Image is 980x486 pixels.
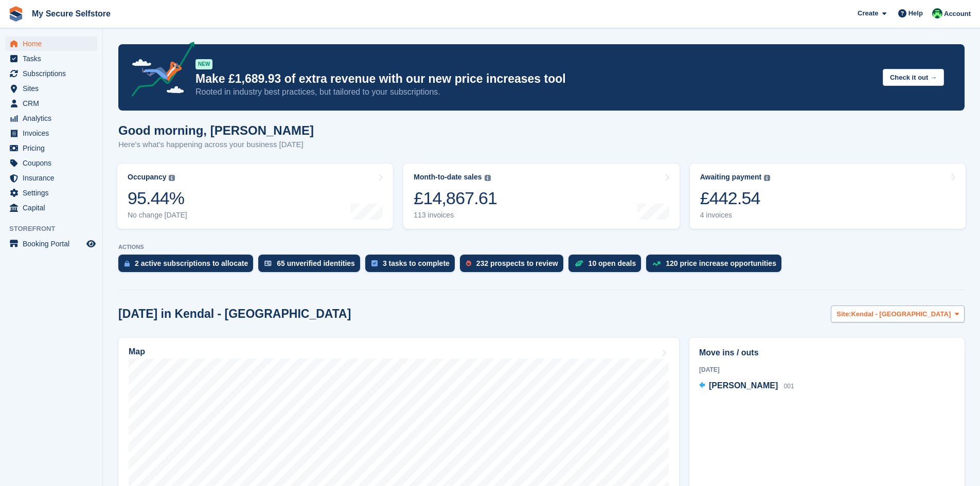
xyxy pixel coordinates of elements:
[169,175,175,181] img: icon-info-grey-7440780725fd019a000dd9b08b2336e03edf1995a4989e88bcd33f0948082b44.svg
[831,305,965,322] button: Site: Kendal - [GEOGRAPHIC_DATA]
[460,255,568,277] a: 232 prospects to review
[23,37,84,51] span: Home
[23,81,84,96] span: Sites
[414,188,497,209] div: £14,867.61
[371,260,378,266] img: task-75834270c22a3079a89374b754ae025e5fb1db73e45f91037f5363f120a921f8.svg
[709,381,778,390] span: [PERSON_NAME]
[118,255,258,277] a: 2 active subscriptions to allocate
[414,173,482,182] div: Month-to-date sales
[135,259,248,267] div: 2 active subscriptions to allocate
[128,188,187,209] div: 95.44%
[5,171,97,185] a: menu
[23,186,84,200] span: Settings
[5,111,97,125] a: menu
[128,173,166,182] div: Occupancy
[836,309,851,319] span: Site:
[784,383,794,390] span: 001
[575,260,583,267] img: deal-1b604bf984904fb50ccaf53a9ad4b4a5d6e5aea283cecdc64d6e3604feb123c2.svg
[568,255,647,277] a: 10 open deals
[944,9,971,19] span: Account
[589,259,636,267] div: 10 open deals
[5,96,97,111] a: menu
[932,8,942,19] img: Vickie Wedge
[28,5,115,22] a: My Secure Selfstore
[883,69,944,86] button: Check it out →
[277,259,355,267] div: 65 unverified identities
[23,66,84,81] span: Subscriptions
[118,123,314,137] h1: Good morning, [PERSON_NAME]
[23,51,84,66] span: Tasks
[700,211,771,220] div: 4 invoices
[690,164,966,229] a: Awaiting payment £442.54 4 invoices
[666,259,776,267] div: 120 price increase opportunities
[23,126,84,140] span: Invoices
[5,37,97,51] a: menu
[5,51,97,66] a: menu
[118,139,314,151] p: Here's what's happening across your business [DATE]
[195,71,875,86] p: Make £1,689.93 of extra revenue with our new price increases tool
[23,156,84,170] span: Coupons
[118,244,965,250] p: ACTIONS
[383,259,450,267] div: 3 tasks to complete
[124,260,130,267] img: active_subscription_to_allocate_icon-d502201f5373d7db506a760aba3b589e785aa758c864c3986d89f69b8ff3...
[5,201,97,215] a: menu
[264,260,272,266] img: verify_identity-adf6edd0f0f0b5bbfe63781bf79b02c33cf7c696d77639b501bdc392416b5a36.svg
[23,237,84,251] span: Booking Portal
[117,164,393,229] a: Occupancy 95.44% No change [DATE]
[5,126,97,140] a: menu
[5,81,97,96] a: menu
[195,86,875,98] p: Rooted in industry best practices, but tailored to your subscriptions.
[476,259,558,267] div: 232 prospects to review
[403,164,679,229] a: Month-to-date sales £14,867.61 113 invoices
[700,173,762,182] div: Awaiting payment
[23,111,84,125] span: Analytics
[23,141,84,155] span: Pricing
[652,261,661,266] img: price_increase_opportunities-93ffe204e8149a01c8c9dc8f82e8f89637d9d84a8eef4429ea346261dce0b2c0.svg
[195,59,212,69] div: NEW
[699,380,794,393] a: [PERSON_NAME] 001
[5,141,97,155] a: menu
[85,238,97,250] a: Preview store
[23,171,84,185] span: Insurance
[258,255,365,277] a: 65 unverified identities
[365,255,460,277] a: 3 tasks to complete
[9,224,102,234] span: Storefront
[700,188,771,209] div: £442.54
[485,175,491,181] img: icon-info-grey-7440780725fd019a000dd9b08b2336e03edf1995a4989e88bcd33f0948082b44.svg
[128,211,187,220] div: No change [DATE]
[8,6,24,22] img: stora-icon-8386f47178a22dfd0bd8f6a31ec36ba5ce8667c1dd55bd0f319d3a0aa187defe.svg
[5,186,97,200] a: menu
[23,96,84,111] span: CRM
[764,175,770,181] img: icon-info-grey-7440780725fd019a000dd9b08b2336e03edf1995a4989e88bcd33f0948082b44.svg
[699,347,955,359] h2: Move ins / outs
[908,8,923,19] span: Help
[5,66,97,81] a: menu
[118,307,351,321] h2: [DATE] in Kendal - [GEOGRAPHIC_DATA]
[414,211,497,220] div: 113 invoices
[5,156,97,170] a: menu
[851,309,951,319] span: Kendal - [GEOGRAPHIC_DATA]
[123,42,195,100] img: price-adjustments-announcement-icon-8257ccfd72463d97f412b2fc003d46551f7dbcb40ab6d574587a9cd5c0d94...
[699,365,955,374] div: [DATE]
[646,255,787,277] a: 120 price increase opportunities
[129,347,145,356] h2: Map
[858,8,878,19] span: Create
[23,201,84,215] span: Capital
[5,237,97,251] a: menu
[466,260,471,266] img: prospect-51fa495bee0391a8d652442698ab0144808aea92771e9ea1ae160a38d050c398.svg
